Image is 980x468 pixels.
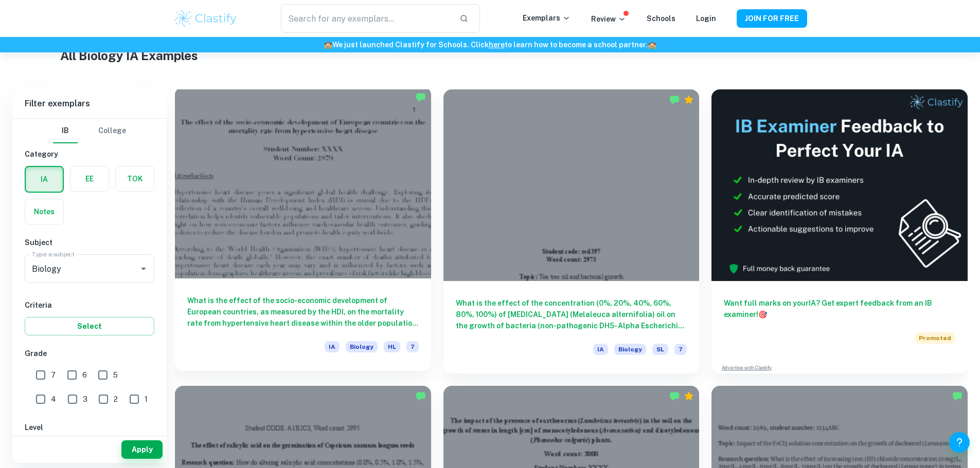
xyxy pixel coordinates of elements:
a: here [489,41,505,49]
p: Exemplars [523,12,571,24]
label: Type a subject [32,250,75,258]
button: IA [26,167,63,192]
span: 7 [674,344,687,355]
a: Schools [647,14,675,23]
span: 4 [51,394,56,405]
a: Login [696,14,716,23]
a: What is the effect of the concentration (0%, 20%, 40%, 60%, 80%, 100%) of [MEDICAL_DATA] (Melaleu... [443,89,700,373]
h6: Grade [25,348,154,359]
span: 1 [145,394,148,405]
button: Help and Feedback [949,432,970,453]
span: HL [384,341,400,352]
button: Select [25,317,154,335]
button: IB [53,119,78,143]
a: What is the effect of the socio-economic development of European countries, as measured by the HD... [175,89,431,373]
span: Biology [614,344,646,355]
img: Marked [669,95,680,105]
span: 🎯 [758,310,767,319]
div: Premium [684,391,694,401]
button: Open [136,261,151,276]
img: Marked [416,92,426,102]
h6: Criteria [25,299,154,311]
h1: All Biology IA Examples [60,46,920,65]
button: Apply [121,440,163,459]
span: SL [652,344,668,355]
button: JOIN FOR FREE [737,9,807,28]
img: Clastify logo [173,8,239,29]
span: 6 [82,369,87,381]
span: Biology [346,341,378,352]
span: 🏫 [324,41,332,49]
button: TOK [116,166,154,191]
h6: What is the effect of the socio-economic development of European countries, as measured by the HD... [187,295,419,329]
div: Filter type choice [53,119,126,143]
img: Marked [952,391,963,401]
h6: Want full marks on your IA ? Get expert feedback from an IB examiner! [724,297,955,320]
span: 3 [83,394,87,405]
h6: Filter exemplars [12,89,167,118]
img: Marked [416,391,426,401]
button: EE [70,166,109,191]
span: IA [593,344,608,355]
h6: Subject [25,237,154,248]
h6: What is the effect of the concentration (0%, 20%, 40%, 60%, 80%, 100%) of [MEDICAL_DATA] (Melaleu... [456,297,687,331]
h6: Category [25,148,154,160]
h6: We just launched Clastify for Schools. Click to learn how to become a school partner. [2,39,978,50]
div: Premium [684,95,694,105]
h6: Level [25,422,154,433]
span: Promoted [915,332,955,344]
a: Want full marks on yourIA? Get expert feedback from an IB examiner!PromotedAdvertise with Clastify [711,89,968,373]
span: IA [325,341,340,352]
img: Thumbnail [711,89,968,281]
span: 5 [113,369,118,381]
p: Review [591,13,626,25]
span: 7 [406,341,419,352]
span: 🏫 [648,41,656,49]
a: Advertise with Clastify [722,364,772,371]
span: 7 [51,369,56,381]
button: College [98,119,126,143]
span: 2 [114,394,118,405]
img: Marked [669,391,680,401]
button: Notes [25,199,63,224]
input: Search for any exemplars... [281,4,451,33]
